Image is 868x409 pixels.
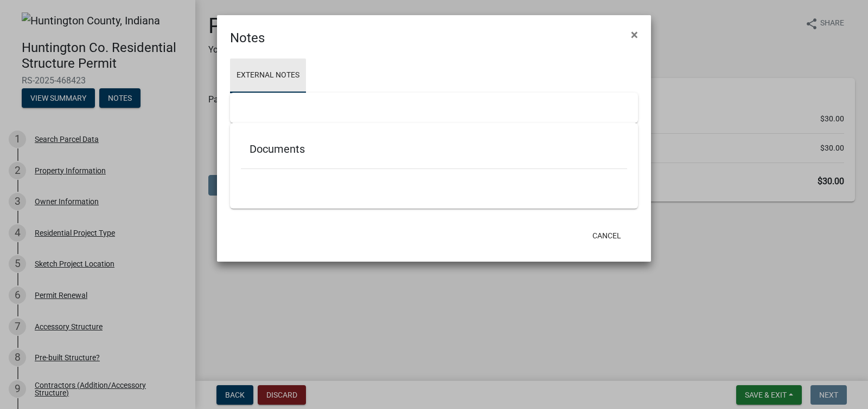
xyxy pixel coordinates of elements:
button: Close [622,20,647,50]
a: External Notes [230,59,306,93]
h4: Notes [230,28,265,48]
h5: Documents [250,142,618,155]
span: × [631,27,638,42]
button: Cancel [584,226,630,245]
